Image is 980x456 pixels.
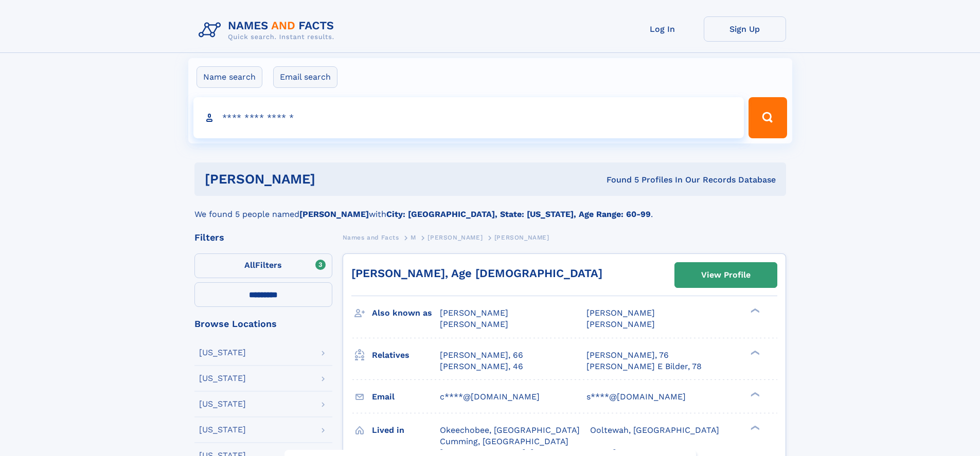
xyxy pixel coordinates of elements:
[590,425,719,435] span: Ooltewah, [GEOGRAPHIC_DATA]
[586,361,702,372] a: [PERSON_NAME] E Bilder, 78
[199,426,246,434] div: [US_STATE]
[427,234,483,241] span: [PERSON_NAME]
[194,319,332,329] div: Browse Locations
[440,425,580,435] span: Okeechobee, [GEOGRAPHIC_DATA]
[343,231,399,244] a: Names and Facts
[440,361,523,372] a: [PERSON_NAME], 46
[194,233,332,242] div: Filters
[461,174,776,186] div: Found 5 Profiles In Our Records Database
[199,349,246,357] div: [US_STATE]
[351,267,602,280] a: [PERSON_NAME], Age [DEMOGRAPHIC_DATA]
[273,66,337,88] label: Email search
[749,97,787,138] button: Search Button
[675,263,777,287] a: View Profile
[704,16,786,42] a: Sign Up
[372,422,440,439] h3: Lived in
[748,307,760,314] div: ❯
[194,196,786,221] div: We found 5 people named with .
[411,231,416,244] a: M
[411,234,416,241] span: M
[440,308,508,318] span: [PERSON_NAME]
[440,436,568,446] span: Cumming, [GEOGRAPHIC_DATA]
[199,374,246,382] div: [US_STATE]
[372,346,440,364] h3: Relatives
[386,209,651,219] b: City: [GEOGRAPHIC_DATA], State: [US_STATE], Age Range: 60-99
[440,350,523,361] a: [PERSON_NAME], 66
[748,424,760,431] div: ❯
[748,391,760,397] div: ❯
[372,304,440,322] h3: Also known as
[194,16,343,44] img: Logo Names and Facts
[299,209,369,219] b: [PERSON_NAME]
[494,234,549,241] span: [PERSON_NAME]
[244,260,255,270] span: All
[586,350,669,361] a: [PERSON_NAME], 76
[586,308,655,318] span: [PERSON_NAME]
[197,66,262,88] label: Name search
[194,253,332,278] label: Filters
[621,16,704,42] a: Log In
[586,319,655,329] span: [PERSON_NAME]
[427,231,483,244] a: [PERSON_NAME]
[372,388,440,406] h3: Email
[205,173,461,186] h1: [PERSON_NAME]
[748,349,760,356] div: ❯
[701,263,751,287] div: View Profile
[440,319,508,329] span: [PERSON_NAME]
[199,400,246,408] div: [US_STATE]
[193,97,744,138] input: search input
